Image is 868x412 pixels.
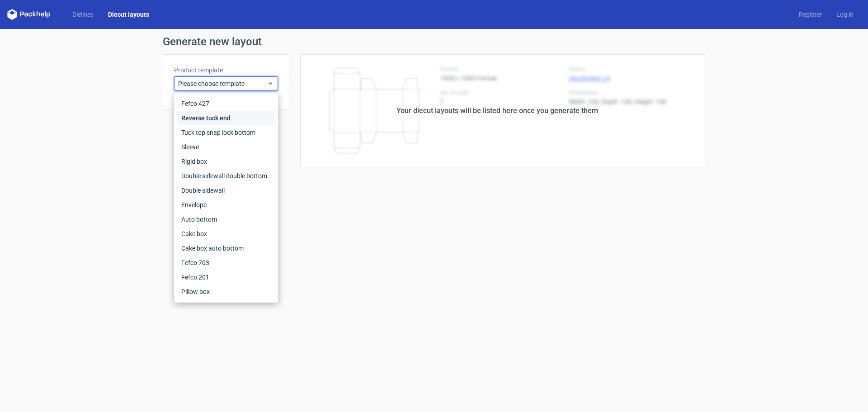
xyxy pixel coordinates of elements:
[178,96,274,111] div: Fefco 427
[178,111,274,125] div: Reverse tuck end
[178,270,274,284] div: Fefco 201
[178,241,274,256] div: Cake box auto bottom
[163,36,705,47] h1: Generate new layout
[101,10,156,19] a: Diecut layouts
[178,212,274,227] div: Auto bottom
[178,125,274,140] div: Tuck top snap lock bottom
[65,10,101,19] a: Dielines
[178,256,274,270] div: Fefco 703
[178,154,274,169] div: Rigid box
[178,227,274,241] div: Cake box
[178,284,274,299] div: Pillow box
[178,140,274,154] div: Sleeve
[178,169,274,183] div: Double sidewall double bottom
[178,79,267,88] span: Please choose template
[792,10,829,19] a: Register
[396,105,598,116] div: Your diecut layouts will be listed here once you generate them
[174,66,278,75] label: Product template
[178,198,274,212] div: Envelope
[178,183,274,198] div: Double sidewall
[829,10,861,19] a: Log in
